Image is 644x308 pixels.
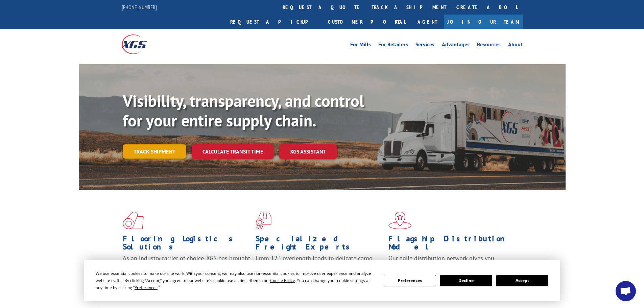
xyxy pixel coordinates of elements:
span: Preferences [135,285,158,290]
div: We use essential cookies to make our site work. With your consent, we may also use non-essential ... [96,270,376,291]
a: For Retailers [378,42,408,49]
a: [PHONE_NUMBER] [122,4,157,10]
a: XGS ASSISTANT [279,144,337,159]
a: Services [415,42,434,49]
h1: Specialized Freight Experts [256,235,383,254]
b: Visibility, transparency, and control for your entire supply chain. [123,90,364,131]
span: Our agile distribution network gives you nationwide inventory management on demand. [388,254,513,270]
a: Request a pickup [225,15,323,29]
img: xgs-icon-flagship-distribution-model-red [388,212,412,229]
a: Join Our Team [444,15,523,29]
a: Resources [477,42,501,49]
a: Open chat [616,281,636,301]
button: Decline [440,275,492,286]
a: For Mills [350,42,371,49]
img: xgs-icon-focused-on-flooring-red [256,212,271,229]
h1: Flooring Logistics Solutions [123,235,251,254]
span: Cookie Policy [270,278,295,283]
button: Preferences [384,275,436,286]
a: Agent [411,15,444,29]
img: xgs-icon-total-supply-chain-intelligence-red [123,212,144,229]
button: Accept [496,275,548,286]
p: From 123 overlength loads to delicate cargo, our experienced staff knows the best way to move you... [256,254,383,284]
a: Advantages [442,42,470,49]
div: Cookie Consent Prompt [84,260,560,301]
a: Track shipment [123,144,186,159]
a: About [508,42,523,49]
a: Customer Portal [323,15,411,29]
h1: Flagship Distribution Model [388,235,516,254]
span: As an industry carrier of choice, XGS has brought innovation and dedication to flooring logistics... [123,254,250,278]
a: Calculate transit time [192,144,274,159]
